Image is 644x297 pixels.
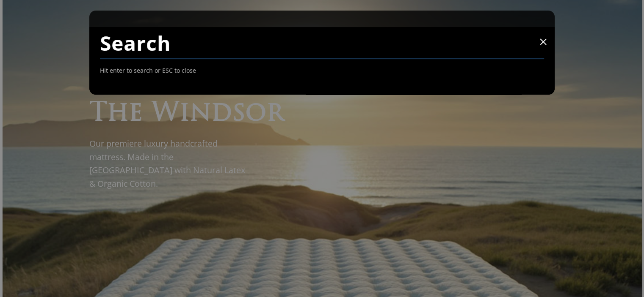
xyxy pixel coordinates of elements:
span: d [211,101,232,127]
span: T [89,101,107,127]
p: Our premiere luxury handcrafted mattress. Made in the [GEOGRAPHIC_DATA] with Natural Latex & Orga... [89,137,248,191]
span: Hit enter to search or ESC to close [100,65,196,76]
span: h [107,101,129,127]
h1: The Windsor [89,101,284,127]
span: n [190,101,211,127]
span: o [246,101,266,127]
span: W [151,101,180,127]
span: e [129,101,143,127]
span: r [266,101,284,127]
span: s [232,101,246,127]
span: i [180,101,190,127]
input: Search [100,27,544,59]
